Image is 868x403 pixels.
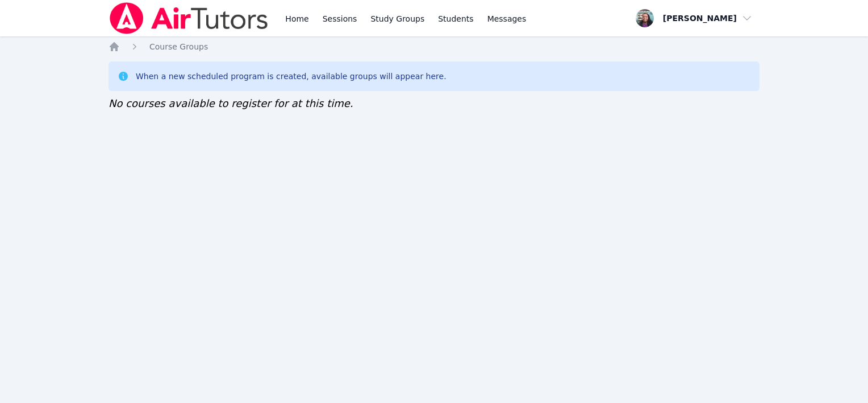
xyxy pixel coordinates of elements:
[487,13,527,24] span: Messages
[136,71,446,82] div: When a new scheduled program is created, available groups will appear here.
[149,42,208,51] span: Course Groups
[108,41,759,52] nav: Breadcrumb
[108,97,353,109] span: No courses available to register for at this time.
[149,41,208,52] a: Course Groups
[108,2,269,34] img: Air Tutors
